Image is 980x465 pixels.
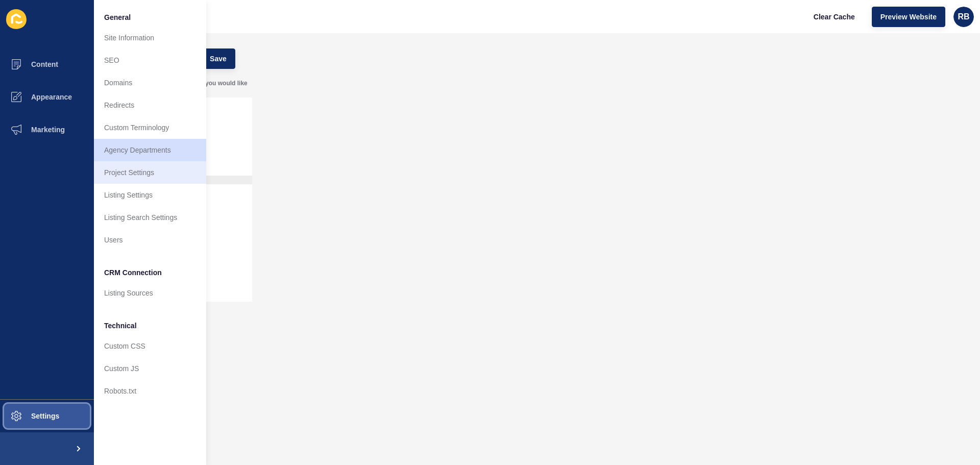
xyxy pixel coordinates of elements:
span: CRM Connection [104,267,162,278]
a: Agency Departments [94,139,206,161]
span: Technical [104,321,137,331]
span: RB [958,12,969,22]
a: Listing Sources [94,282,206,304]
a: Users [94,229,206,251]
a: Robots.txt [94,380,206,402]
span: Preview Website [880,12,937,22]
button: Save [201,48,235,69]
a: Listing Search Settings [94,206,206,229]
a: Custom JS [94,357,206,380]
a: Project Settings [94,161,206,184]
button: Preview Website [872,7,945,27]
a: Custom Terminology [94,116,206,139]
a: Custom CSS [94,335,206,357]
button: Clear Cache [805,7,864,27]
a: Domains [94,71,206,94]
a: Redirects [94,94,206,116]
a: Site Information [94,27,206,49]
span: General [104,12,131,22]
a: SEO [94,49,206,71]
a: Listing Settings [94,184,206,206]
span: Clear Cache [814,12,855,22]
span: Save [210,54,227,64]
